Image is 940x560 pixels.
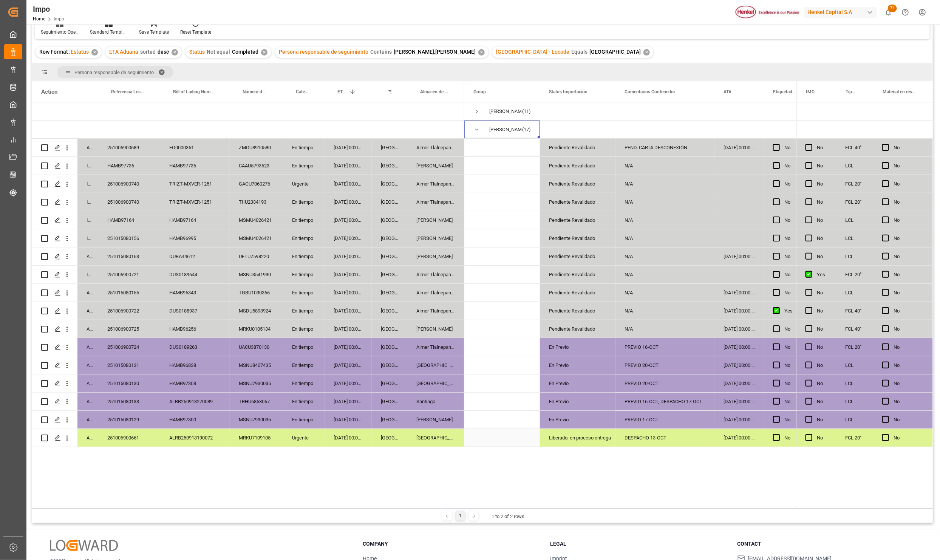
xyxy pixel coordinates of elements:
div: Almer Tlalnepantla [407,302,464,320]
div: Press SPACE to select this row. [32,157,464,175]
div: [PERSON_NAME] [407,411,464,429]
div: [DATE] 00:00:00 [325,302,372,320]
div: [DATE] 00:00:00 [325,374,372,392]
div: 251015080163 [98,248,160,265]
div: Press SPACE to select this row. [796,157,933,175]
div: [DATE] 00:00:00 [714,302,764,320]
span: Almacen de entrega [420,89,448,94]
div: 251015080133 [98,393,160,410]
div: [GEOGRAPHIC_DATA] [372,229,407,247]
div: ALRB250913190072 [160,429,230,447]
div: MSNU7930035 [230,411,283,429]
div: N/A [615,157,714,175]
div: FCL 40" [836,139,873,156]
div: Arrived [77,374,98,392]
div: HAMB95343 [160,284,230,302]
div: [GEOGRAPHIC_DATA] [372,157,407,175]
div: [GEOGRAPHIC_DATA] [372,374,407,392]
div: Impo [33,3,64,15]
span: Tipo de Carga (LCL/FCL) [846,89,858,94]
div: [GEOGRAPHIC_DATA] [372,302,407,320]
div: Press SPACE to select this row. [32,284,464,302]
div: [PERSON_NAME] [407,320,464,338]
div: Press SPACE to select this row. [32,266,464,284]
span: [GEOGRAPHIC_DATA] [589,49,641,55]
span: [GEOGRAPHIC_DATA] - Locode [496,49,569,55]
div: Pendiente Revalidado [549,157,606,175]
div: N/A [615,248,714,265]
div: TGBU1030366 [230,284,283,302]
div: MSMU4026421 [230,211,283,229]
div: 251015080130 [98,374,160,392]
div: [DATE] 00:00:00 [325,248,372,265]
div: N/A [615,229,714,247]
div: N/A [615,193,714,211]
div: [DATE] 00:00:00 [714,284,764,302]
div: No [817,212,827,229]
div: Almer Tlalnepantla [407,284,464,302]
div: [PERSON_NAME] [407,211,464,229]
div: [PERSON_NAME] [489,121,521,138]
span: [PERSON_NAME],[PERSON_NAME] [394,49,476,55]
div: N/A [615,175,714,193]
div: En tiempo [283,211,325,229]
span: Contains [370,49,392,55]
div: En tiempo [283,338,325,356]
div: Press SPACE to select this row. [32,302,464,320]
div: FCL 20" [836,175,873,193]
div: [DATE] 00:00:00 [714,320,764,338]
span: (11) [522,103,531,120]
div: [DATE] 00:00:00 [325,193,372,211]
div: 251015080131 [98,356,160,374]
div: FCL 20" [836,338,873,356]
div: PEND. CARTA DESCONEXIÓN [615,139,714,156]
div: Press SPACE to select this row. [796,356,933,374]
div: Press SPACE to select this row. [32,193,464,211]
span: Etiquetado? [773,89,796,94]
div: Pendiente Revalidado [549,248,606,265]
div: Press SPACE to select this row. [796,284,933,302]
div: [GEOGRAPHIC_DATA] [372,175,407,193]
div: No [817,175,827,193]
span: Completed [232,49,258,55]
div: FCL 40" [836,302,873,320]
span: Group [473,89,486,94]
div: ✕ [478,49,485,56]
div: UETU7598220 [230,248,283,265]
div: Arrived [77,429,98,447]
div: No [894,157,924,175]
div: [DATE] 00:00:00 [714,338,764,356]
div: No [894,139,924,156]
div: [GEOGRAPHIC_DATA] [372,320,407,338]
div: Press SPACE to select this row. [32,356,464,374]
div: Press SPACE to select this row. [796,411,933,429]
div: Press SPACE to select this row. [796,121,933,139]
div: Almer Tlalnepantla [407,193,464,211]
div: Arrived [77,320,98,338]
div: MSDU5893924 [230,302,283,320]
div: [GEOGRAPHIC_DATA] [372,393,407,410]
img: Logward Logo [50,540,118,551]
div: N/A [615,284,714,302]
button: Help Center [897,4,914,21]
div: DESPACHO 13-OCT [615,429,714,447]
div: Henkel Capital S.A [804,7,877,18]
span: (17) [522,121,531,138]
div: Press SPACE to select this row. [796,229,933,248]
div: In progress [77,266,98,283]
div: Arrived [77,356,98,374]
div: Almer Tlalnepantla [407,338,464,356]
div: Pendiente Revalidado [549,212,606,229]
div: En tiempo [283,393,325,410]
div: No [784,212,803,229]
div: Almer Tlalnepantla [407,175,464,193]
div: HAMB97164 [160,211,230,229]
div: TIIU2334193 [230,193,283,211]
div: [DATE] 00:00:00 [325,320,372,338]
div: [DATE] 00:00:00 [325,211,372,229]
div: In progress [77,211,98,229]
div: En tiempo [283,356,325,374]
div: PREVIO 20-OCT [615,374,714,392]
div: Arrived [77,338,98,356]
div: Press SPACE to select this row. [796,320,933,338]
